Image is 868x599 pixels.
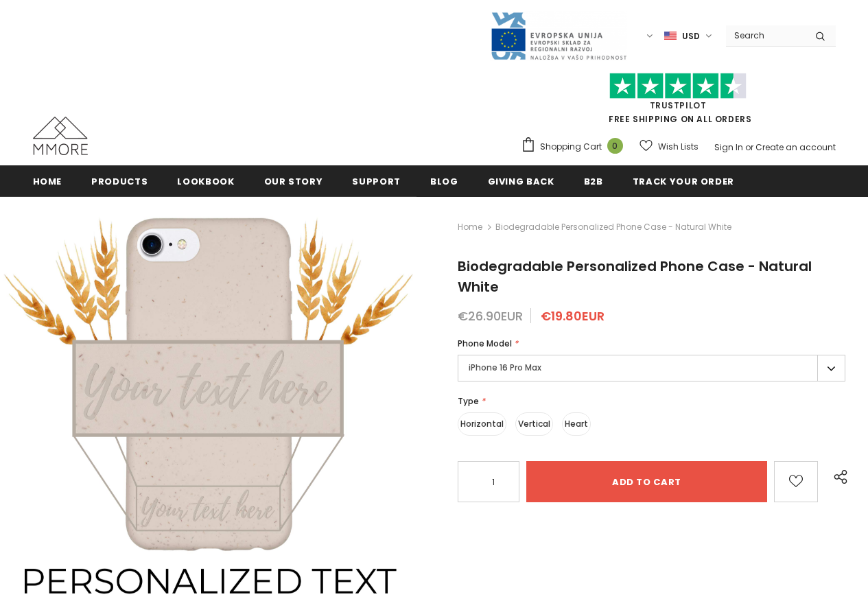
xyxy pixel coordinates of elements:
a: Home [33,165,62,196]
span: Shopping Cart [540,140,602,154]
span: Type [458,395,479,407]
span: Giving back [488,175,554,188]
input: Add to cart [526,461,767,502]
img: Trust Pilot Stars [609,73,747,99]
img: Javni Razpis [490,11,627,61]
a: Create an account [755,141,836,153]
a: Trustpilot [650,99,707,111]
a: Javni Razpis [490,30,627,41]
img: USD [664,30,677,42]
a: Home [458,219,482,235]
span: Biodegradable Personalized Phone Case - Natural White [458,257,812,296]
a: Products [91,165,148,196]
span: B2B [584,175,603,188]
span: €26.90EUR [458,307,523,325]
span: Home [33,175,62,188]
label: Heart [562,412,591,436]
span: Track your order [633,175,734,188]
a: Our Story [264,165,323,196]
a: Giving back [488,165,554,196]
a: Shopping Cart 0 [521,137,630,157]
label: iPhone 16 Pro Max [458,355,845,381]
span: Our Story [264,175,323,188]
span: Wish Lists [658,140,699,154]
label: Horizontal [458,412,506,436]
span: USD [682,30,700,43]
span: Blog [430,175,458,188]
span: FREE SHIPPING ON ALL ORDERS [521,79,836,125]
span: 0 [607,138,623,154]
span: support [352,175,401,188]
a: Lookbook [177,165,234,196]
a: Wish Lists [640,134,699,158]
span: Phone Model [458,338,512,349]
input: Search Site [726,25,805,45]
span: Lookbook [177,175,234,188]
a: support [352,165,401,196]
a: Sign In [714,141,743,153]
label: Vertical [515,412,553,436]
img: MMORE Cases [33,117,88,155]
span: Products [91,175,148,188]
span: €19.80EUR [541,307,605,325]
span: or [745,141,753,153]
a: Blog [430,165,458,196]
a: B2B [584,165,603,196]
a: Track your order [633,165,734,196]
span: Biodegradable Personalized Phone Case - Natural White [495,219,731,235]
